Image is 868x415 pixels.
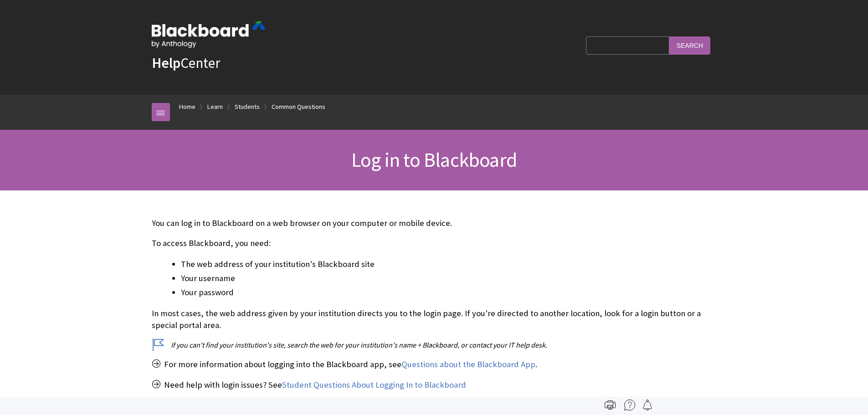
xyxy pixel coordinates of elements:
p: Need help with login issues? See [152,379,717,391]
p: You can log in to Blackboard on a web browser on your computer or mobile device. [152,217,717,229]
a: Students [235,101,260,113]
p: To access Blackboard, you need: [152,237,717,249]
p: If you can't find your institution's site, search the web for your institution's name + Blackboar... [152,340,717,350]
li: Your username [181,272,717,285]
p: For more information about logging into the Blackboard app, see . [152,359,717,370]
a: HelpCenter [152,54,220,72]
a: Student Questions About Logging In to Blackboard [282,379,466,390]
img: Blackboard by Anthology [152,21,266,48]
p: In most cases, the web address given by your institution directs you to the login page. If you're... [152,307,717,331]
a: Learn [207,101,223,113]
img: Follow this page [642,400,653,410]
li: Your password [181,286,717,299]
a: Home [179,101,195,113]
li: The web address of your institution's Blackboard site [181,258,717,271]
span: Log in to Blackboard [351,147,517,172]
input: Search [669,36,710,54]
a: Questions about the Blackboard App [401,359,535,370]
img: More help [624,400,635,410]
a: Common Questions [272,101,325,113]
strong: Help [152,54,180,72]
img: Print [605,400,616,410]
